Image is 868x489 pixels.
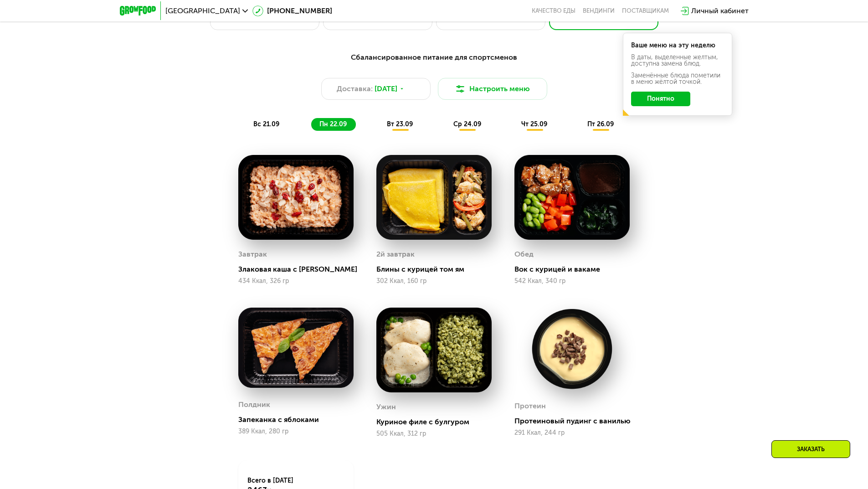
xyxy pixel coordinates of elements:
span: [DATE] [375,83,397,94]
div: 434 Ккал, 326 гр [238,278,354,285]
span: Доставка: [337,83,373,94]
div: Заменённые блюда пометили в меню жёлтой точкой. [631,72,724,85]
div: Ваше меню на эту неделю [631,42,724,49]
div: Заказать [771,440,850,458]
div: 291 Ккал, 244 гр [514,429,630,437]
span: вт 23.09 [387,120,413,128]
span: пн 22.09 [319,120,347,128]
div: Обед [514,247,534,261]
span: [GEOGRAPHIC_DATA] [165,7,240,15]
a: [PHONE_NUMBER] [252,5,332,16]
div: Полдник [238,398,270,412]
div: Личный кабинет [691,5,749,16]
div: Запеканка с яблоками [238,415,361,424]
span: пт 26.09 [587,120,614,128]
div: 542 Ккал, 340 гр [514,278,630,285]
div: Злаковая каша с [PERSON_NAME] [238,265,361,274]
div: Завтрак [238,247,267,261]
div: Протеиновый пудинг с ванилью [514,417,637,426]
div: Вок с курицей и вакаме [514,265,637,274]
div: 389 Ккал, 280 гр [238,428,354,435]
span: чт 25.09 [521,120,547,128]
a: Качество еды [532,7,575,15]
div: Протеин [514,399,546,413]
div: В даты, выделенные желтым, доступна замена блюд. [631,54,724,67]
div: 2й завтрак [376,247,415,261]
div: Ужин [376,400,396,414]
div: Сбалансированное питание для спортсменов [164,52,704,63]
div: 505 Ккал, 312 гр [376,430,492,438]
div: Блины с курицей том ям [376,265,499,274]
span: ср 24.09 [453,120,481,128]
span: вс 21.09 [253,120,279,128]
div: поставщикам [622,7,669,15]
a: Вендинги [583,7,615,15]
div: 302 Ккал, 160 гр [376,278,492,285]
button: Настроить меню [438,78,547,100]
div: Куриное филе с булгуром [376,417,499,427]
button: Понятно [631,92,690,106]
